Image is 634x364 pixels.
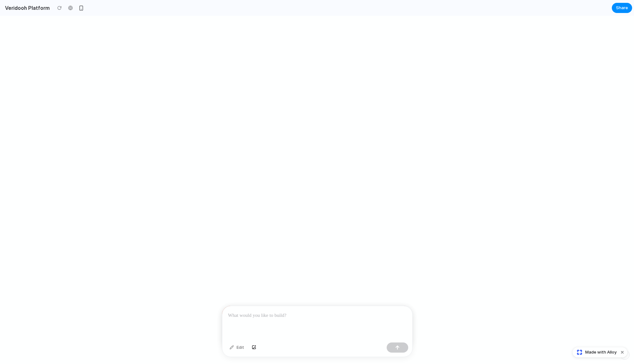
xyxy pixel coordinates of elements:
span: Made with Alloy [585,349,617,355]
span: Share [616,5,628,11]
button: Dismiss watermark [618,348,626,356]
h2: Veridooh Platform [3,4,50,12]
button: Share [612,3,632,13]
a: Made with Alloy [573,349,617,355]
